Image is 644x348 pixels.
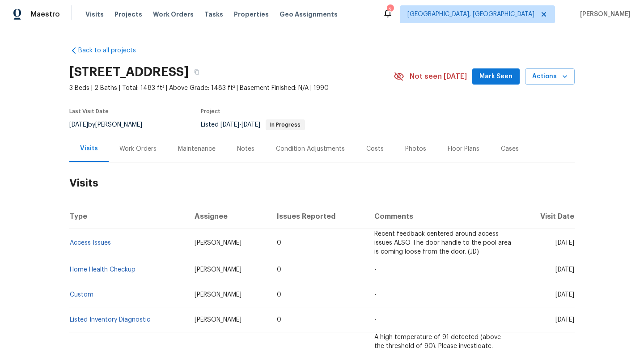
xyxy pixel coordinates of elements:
div: Costs [366,144,384,153]
span: [GEOGRAPHIC_DATA], [GEOGRAPHIC_DATA] [407,10,534,19]
span: Mark Seen [479,71,513,82]
span: Projects [114,10,142,19]
div: Notes [237,144,254,153]
th: Assignee [187,204,270,229]
span: 0 [277,240,281,246]
span: 0 [277,267,281,273]
span: 0 [277,317,281,323]
span: Visits [85,10,104,19]
span: Actions [532,71,568,82]
h2: Visits [69,162,575,204]
div: Work Orders [119,144,157,153]
span: [DATE] [555,240,574,246]
span: [DATE] [555,292,574,298]
span: Listed [201,122,305,128]
div: Condition Adjustments [276,144,345,153]
h2: [STREET_ADDRESS] [69,68,189,76]
span: Last Visit Date [69,109,109,114]
th: Comments [367,204,519,229]
span: Work Orders [153,10,194,19]
div: Floor Plans [448,144,479,153]
a: Access Issues [70,240,111,246]
div: 2 [387,5,393,14]
button: Mark Seen [472,68,520,85]
span: [DATE] [555,317,574,323]
span: Recent feedback centered around access issues ALSO The door handle to the pool area is coming loo... [374,231,511,255]
span: [PERSON_NAME] [195,240,241,246]
span: [PERSON_NAME] [576,10,631,19]
span: - [220,122,260,128]
a: Custom [70,292,93,298]
div: Maintenance [178,144,216,153]
a: Home Health Checkup [70,267,136,273]
span: In Progress [267,122,304,127]
span: [DATE] [555,267,574,273]
span: 3 Beds | 2 Baths | Total: 1483 ft² | Above Grade: 1483 ft² | Basement Finished: N/A | 1990 [69,84,394,93]
div: by [PERSON_NAME] [69,119,153,130]
span: [DATE] [220,122,239,128]
span: Geo Assignments [280,10,338,19]
button: Actions [525,68,575,85]
div: Photos [405,144,426,153]
span: [PERSON_NAME] [195,267,241,273]
span: - [374,317,377,323]
th: Issues Reported [270,204,368,229]
span: Tasks [204,11,223,17]
span: - [374,292,377,298]
span: 0 [277,292,281,298]
a: Listed Inventory Diagnostic [70,317,150,323]
th: Type [69,204,187,229]
span: [DATE] [69,122,88,128]
th: Visit Date [519,204,575,229]
a: Back to all projects [69,46,155,55]
span: Project [201,109,220,114]
span: [PERSON_NAME] [195,292,241,298]
span: Properties [234,10,269,19]
div: Visits [80,144,98,153]
span: [PERSON_NAME] [195,317,241,323]
span: Maestro [30,10,60,19]
span: [DATE] [241,122,260,128]
span: - [374,267,377,273]
span: Not seen [DATE] [410,72,467,81]
div: Cases [501,144,519,153]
